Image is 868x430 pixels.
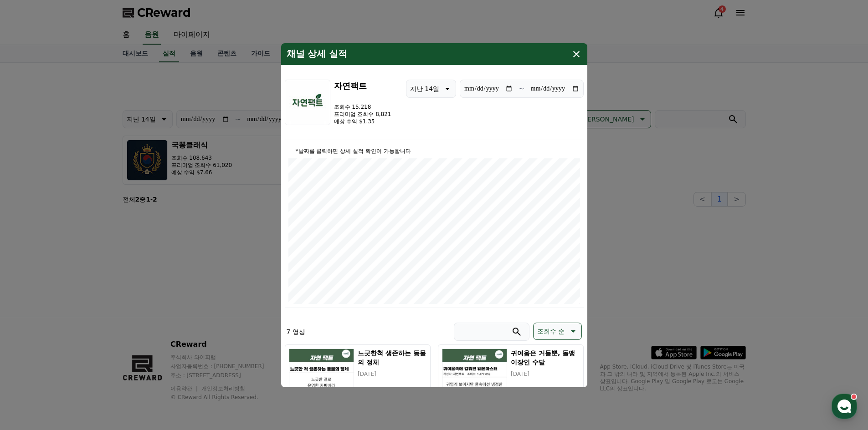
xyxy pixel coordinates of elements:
[358,349,426,367] h5: 느긋한척 생존하는 동물의 정체
[281,43,587,387] div: modal
[60,288,118,311] a: 대화
[533,323,581,340] button: 조회수 순
[334,80,391,92] h3: 자연팩트
[285,80,330,125] img: 자연팩트
[519,83,524,94] p: ~
[334,118,391,125] p: 예상 수익 $1.35
[334,103,391,111] p: 조회수 15,218
[406,80,456,98] button: 지난 14일
[118,288,175,311] a: 설정
[511,349,579,367] h5: 귀여움은 거들뿐, 돌맹이장인 수달
[287,49,348,60] h4: 채널 상세 실적
[511,370,579,378] p: [DATE]
[3,288,60,311] a: 홈
[358,370,426,378] p: [DATE]
[537,325,565,338] p: 조회수 순
[83,303,94,310] span: 대화
[288,147,580,155] p: *날짜를 클릭하면 상세 실적 확인이 가능합니다
[29,302,34,309] span: 홈
[287,327,305,336] p: 7 영상
[410,82,439,95] p: 지난 14일
[334,111,391,118] p: 프리미엄 조회수 8,821
[141,302,152,309] span: 설정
